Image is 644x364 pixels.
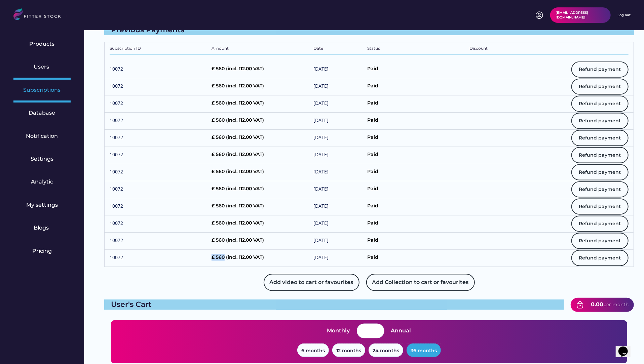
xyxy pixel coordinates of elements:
div: £ 560 (incl. 112.00 VAT) [212,83,310,91]
div: [DATE] [314,134,364,143]
div: per month [603,301,629,308]
div: Notification [26,132,58,140]
button: Refund payment [571,181,629,198]
div: [DATE] [314,168,364,177]
div: 10072 [110,220,208,228]
div: Date [314,46,364,52]
div: Annual [391,327,411,334]
img: bag-tick-2.svg [576,301,584,309]
div: 10072 [110,83,208,91]
div: £ 560 (incl. 112.00 VAT) [212,237,310,245]
div: [DATE] [314,100,364,108]
div: Paid [368,186,466,194]
div: Database [29,109,55,117]
div: Paid [368,237,466,245]
div: £ 560 (incl. 112.00 VAT) [212,66,310,74]
div: 10072 [110,254,208,262]
button: Refund payment [571,233,629,249]
div: 10072 [110,100,208,108]
div: [DATE] [314,220,364,228]
div: [DATE] [314,66,364,74]
button: Refund payment [571,96,629,112]
div: 10072 [110,237,208,245]
button: Refund payment [571,62,629,78]
iframe: chat widget [616,337,637,357]
div: Paid [368,168,466,177]
div: User's Cart [104,299,564,310]
img: LOGO.svg [13,8,67,22]
button: Refund payment [571,79,629,95]
div: Paid [368,117,466,125]
div: 10072 [110,66,208,74]
div: [DATE] [314,117,364,125]
div: £ 560 (incl. 112.00 VAT) [212,203,310,211]
div: £ 560 (incl. 112.00 VAT) [212,100,310,108]
div: Subscriptions [24,86,61,94]
div: 10072 [110,203,208,211]
div: 10072 [110,134,208,143]
div: Paid [368,220,466,228]
div: [DATE] [314,203,364,211]
button: 12 months [332,343,365,357]
div: My settings [26,201,58,209]
div: [DATE] [314,186,364,194]
div: £ 560 (incl. 112.00 VAT) [212,134,310,143]
div: 10072 [110,168,208,177]
div: £ 560 (incl. 112.00 VAT) [212,220,310,228]
button: Refund payment [571,130,629,146]
div: Paid [368,254,466,262]
button: Refund payment [571,250,629,266]
div: Blogs [34,224,50,232]
div: Status [368,46,466,52]
img: profile-circle.svg [535,11,543,19]
button: Add video to cart or favourites [264,274,359,291]
div: Paid [368,151,466,160]
div: Amount [212,46,310,52]
div: Log out [617,13,631,17]
button: Refund payment [571,147,629,163]
div: Discount [469,46,568,52]
div: Paid [368,203,466,211]
div: Monthly [327,327,350,334]
div: £ 560 (incl. 112.00 VAT) [212,254,310,262]
button: Refund payment [571,164,629,180]
button: 24 months [369,343,403,357]
button: Refund payment [571,216,629,232]
div: 10072 [110,186,208,194]
div: [EMAIL_ADDRESS][DOMAIN_NAME] [556,10,605,20]
div: £ 560 (incl. 112.00 VAT) [212,186,310,194]
div: £ 560 (incl. 112.00 VAT) [212,151,310,160]
button: 36 months [407,343,441,357]
div: Settings [31,155,53,163]
div: Users [34,63,50,71]
button: Add Collection to cart or favourites [366,274,475,291]
div: Pricing [32,247,52,255]
button: 6 months [297,343,329,357]
div: 10072 [110,151,208,160]
div: [DATE] [314,83,364,91]
div: Paid [368,134,466,143]
strong: 0.00 [591,301,603,308]
div: [DATE] [314,151,364,160]
div: Analytic [31,178,53,186]
button: Refund payment [571,113,629,129]
div: £ 560 (incl. 112.00 VAT) [212,168,310,177]
div: Products [30,40,55,48]
div: Paid [368,83,466,91]
button: Refund payment [571,199,629,215]
div: [DATE] [314,237,364,245]
div: 10072 [110,117,208,125]
div: Subscription ID [110,46,208,52]
div: Paid [368,66,466,74]
div: [DATE] [314,254,364,262]
div: Paid [368,100,466,108]
div: £ 560 (incl. 112.00 VAT) [212,117,310,125]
